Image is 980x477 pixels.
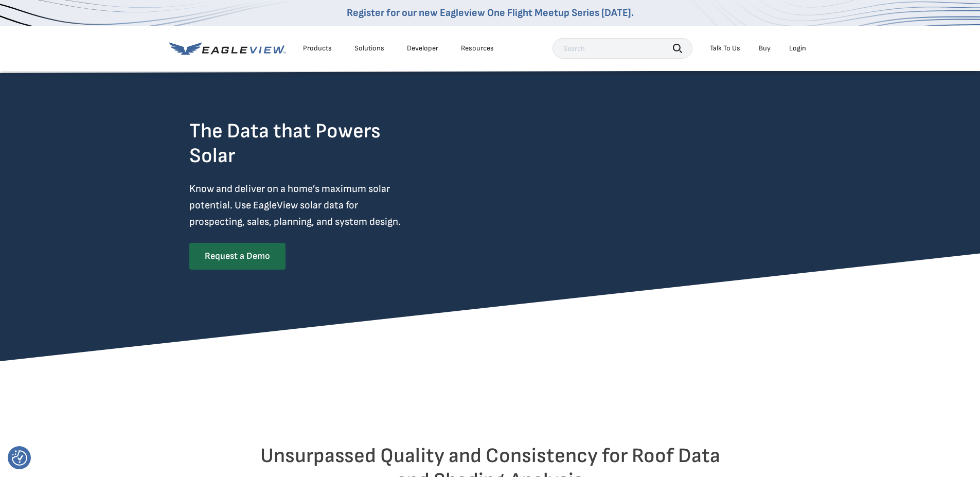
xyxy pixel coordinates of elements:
[407,44,438,53] a: Developer
[461,44,494,53] div: Resources
[12,450,27,466] img: Revisit consent button
[12,450,27,466] button: Consent Preferences
[789,44,806,53] div: Login
[189,243,286,270] a: Request a Demo
[189,119,415,168] h2: The Data that Powers Solar
[347,7,634,19] a: Register for our new Eagleview One Flight Meetup Series [DATE].
[303,44,332,53] div: Products
[759,44,771,53] a: Buy
[189,181,415,230] p: Know and deliver on a home’s maximum solar potential. Use EagleView solar data for prospecting, s...
[553,38,692,59] input: Search
[354,44,384,53] div: Solutions
[710,44,740,53] div: Talk To Us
